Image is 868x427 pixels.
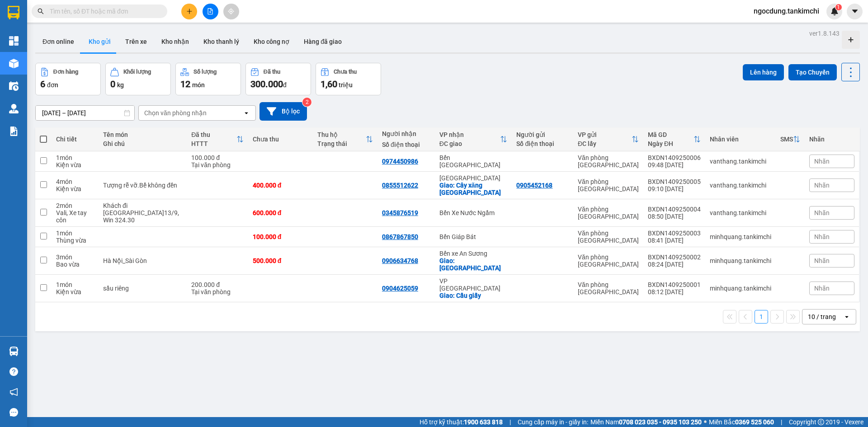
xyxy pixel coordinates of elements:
[144,108,207,117] div: Chọn văn phòng nhận
[755,310,768,324] button: 1
[253,257,308,264] div: 500.000 đ
[302,98,311,107] sup: 2
[746,5,826,17] span: ngocdung.tankimchi
[842,31,860,49] div: Tạo kho hàng mới
[191,154,243,161] div: 100.000 đ
[781,417,782,427] span: |
[110,79,115,89] span: 0
[53,69,78,75] div: Đơn hàng
[317,140,366,147] div: Trạng thái
[9,59,19,68] img: warehouse-icon
[648,185,701,192] div: 09:10 [DATE]
[648,230,701,237] div: BXDN1409250003
[830,7,839,15] img: icon-new-feature
[8,6,19,19] img: logo-vxr
[643,127,705,151] th: Toggle SortBy
[382,141,430,148] div: Số điện thoại
[439,257,508,272] div: Giao: Sài Gòn
[181,4,197,19] button: plus
[847,4,863,19] button: caret-down
[578,253,639,268] div: Văn phòng [GEOGRAPHIC_DATA]
[780,136,793,143] div: SMS
[196,31,246,52] button: Kho thanh lý
[710,285,771,292] div: minhquang.tankimchi
[103,182,182,189] div: Tượng rễ vỡ.Bể không đền
[154,31,196,52] button: Kho nhận
[103,131,182,138] div: Tên món
[578,131,632,138] div: VP gửi
[382,257,418,264] div: 0906634768
[439,292,508,299] div: Giao: Cầu giấy
[648,131,693,138] div: Mã GD
[283,81,287,89] span: đ
[223,4,239,19] button: aim
[253,182,308,189] div: 400.000 đ
[56,281,94,288] div: 1 món
[619,418,702,426] strong: 0708 023 035 - 0935 103 250
[420,417,503,427] span: Hỗ trợ kỹ thuật:
[334,69,357,75] div: Chưa thu
[382,209,418,216] div: 0345876519
[382,285,418,292] div: 0904625059
[578,154,639,169] div: Văn phòng [GEOGRAPHIC_DATA]
[259,102,307,121] button: Bộ lọc
[578,178,639,192] div: Văn phòng [GEOGRAPHIC_DATA]
[207,8,213,14] span: file-add
[253,209,308,216] div: 600.000 đ
[56,237,94,244] div: Thùng vừa
[578,230,639,244] div: Văn phòng [GEOGRAPHIC_DATA]
[709,417,774,427] span: Miền Bắc
[316,63,381,95] button: Chưa thu1,60 triệu
[9,127,19,136] img: solution-icon
[9,367,18,376] span: question-circle
[648,253,701,261] div: BXDN1409250002
[843,313,850,320] svg: open
[439,140,500,147] div: ĐC giao
[818,419,824,425] span: copyright
[317,131,366,138] div: Thu hộ
[509,417,511,427] span: |
[56,209,94,224] div: Vali, Xe tay côn
[648,281,701,288] div: BXDN1409250001
[105,63,171,95] button: Khối lượng0kg
[516,140,568,147] div: Số điện thoại
[776,127,805,151] th: Toggle SortBy
[648,213,701,220] div: 08:50 [DATE]
[573,127,643,151] th: Toggle SortBy
[118,31,154,52] button: Trên xe
[35,63,101,95] button: Đơn hàng6đơn
[814,257,830,264] span: Nhãn
[814,209,830,216] span: Nhãn
[648,161,701,169] div: 09:48 [DATE]
[56,185,94,192] div: Kiện vừa
[814,158,830,165] span: Nhãn
[439,250,508,257] div: Bến xe An Sương
[103,285,182,292] div: sầu riêng
[788,64,837,80] button: Tạo Chuyến
[704,420,707,424] span: ⚪️
[56,202,94,209] div: 2 món
[250,79,283,89] span: 300.000
[103,140,182,147] div: Ghi chú
[56,161,94,169] div: Kiện vừa
[808,312,836,321] div: 10 / trang
[38,8,44,14] span: search
[47,81,58,89] span: đơn
[648,206,701,213] div: BXDN1409250004
[835,4,842,10] sup: 1
[9,408,18,417] span: message
[743,64,784,80] button: Lên hàng
[518,417,588,427] span: Cung cấp máy in - giấy in:
[439,131,500,138] div: VP nhận
[36,106,134,120] input: Select a date range.
[9,36,19,46] img: dashboard-icon
[439,174,508,182] div: [GEOGRAPHIC_DATA]
[851,7,859,15] span: caret-down
[648,288,701,296] div: 08:12 [DATE]
[814,233,830,240] span: Nhãn
[578,140,632,147] div: ĐC lấy
[578,206,639,220] div: Văn phòng [GEOGRAPHIC_DATA]
[710,136,771,143] div: Nhân viên
[56,136,94,143] div: Chi tiết
[648,154,701,161] div: BXDN1409250006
